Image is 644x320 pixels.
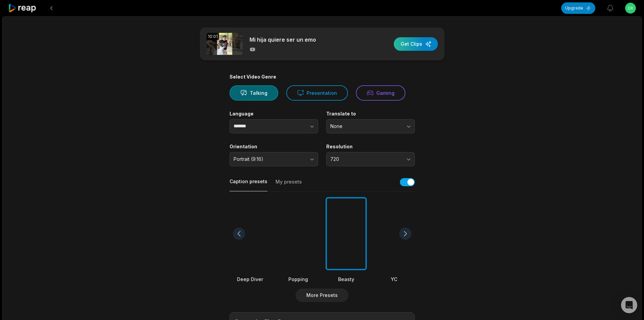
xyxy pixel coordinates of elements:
div: Beasty [326,276,367,283]
button: Portrait (9:16) [230,152,318,166]
button: Talking [230,85,278,101]
button: Presentation [286,85,348,101]
button: Caption presets [230,178,267,191]
button: 720 [326,152,415,166]
button: Get Clips [394,37,438,51]
div: Popping [278,276,319,283]
div: Select Video Genre [230,74,415,80]
p: Mi hija quiere ser un emo [249,36,316,44]
label: Language [230,111,318,117]
span: Portrait (9:16) [234,156,305,162]
label: Orientation [230,144,318,150]
label: Translate to [326,111,415,117]
span: 720 [330,156,401,162]
button: None [326,119,415,133]
button: More Presets [295,289,349,302]
button: My presets [276,178,302,191]
div: YC [374,276,415,283]
div: 10:01 [207,33,219,40]
span: None [330,123,401,129]
button: Gaming [356,85,405,101]
div: Deep Diver [230,276,271,283]
div: Open Intercom Messenger [621,297,637,313]
label: Resolution [326,144,415,150]
button: Upgrade [561,2,595,14]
